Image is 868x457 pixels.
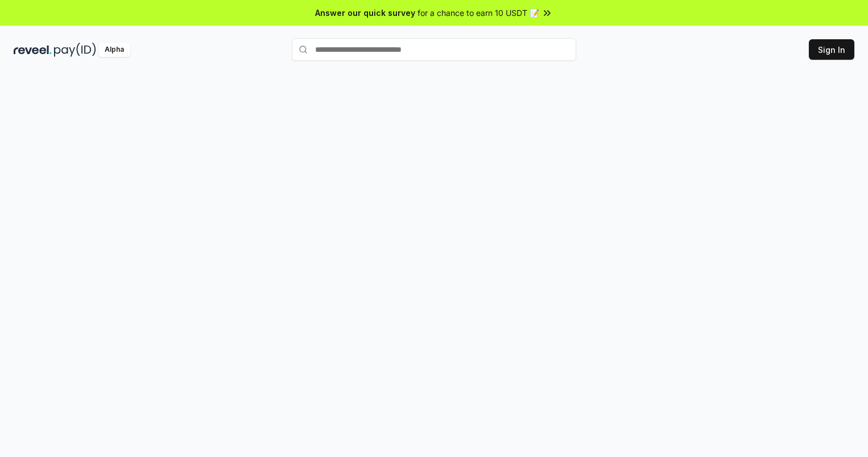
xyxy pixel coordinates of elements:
span: Answer our quick survey [315,7,415,19]
img: pay_id [54,43,96,57]
div: Alpha [98,43,130,57]
span: for a chance to earn 10 USDT 📝 [418,7,539,19]
img: reveel_dark [14,43,52,57]
button: Sign In [809,39,854,60]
